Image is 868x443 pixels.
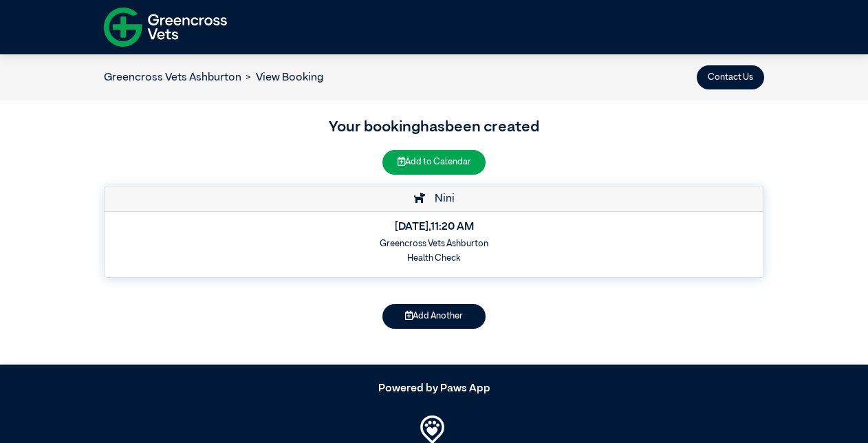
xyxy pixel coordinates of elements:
[104,72,241,83] a: Greencross Vets Ashburton
[113,221,755,234] h5: [DATE] , 11:20 AM
[382,150,486,174] button: Add to Calendar
[104,116,764,140] h3: Your booking has been created
[241,69,323,86] li: View Booking
[104,3,227,51] img: f-logo
[382,304,486,328] button: Add Another
[104,69,323,86] nav: breadcrumb
[697,65,764,89] button: Contact Us
[428,193,455,204] span: Nini
[113,253,755,263] h6: Health Check
[104,382,764,396] h5: Powered by Paws App
[113,239,755,249] h6: Greencross Vets Ashburton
